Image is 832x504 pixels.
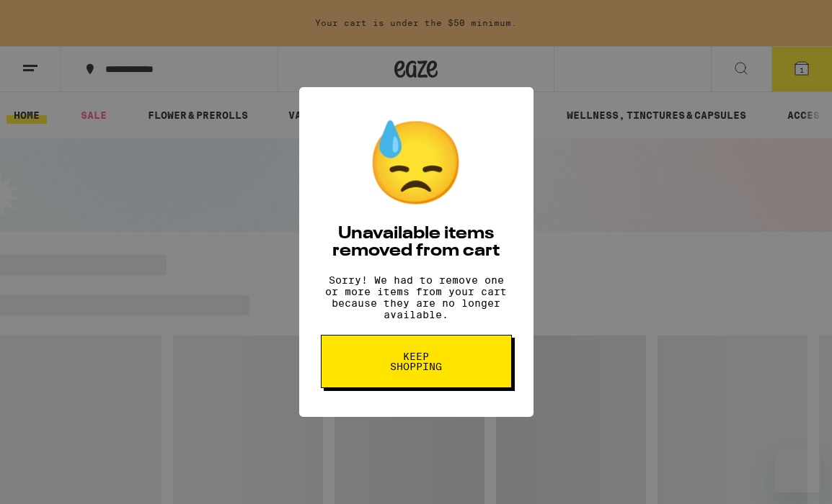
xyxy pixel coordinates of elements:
[321,335,512,388] button: Keep Shopping
[379,351,453,372] span: Keep Shopping
[366,116,466,211] div: 😓
[774,446,820,492] iframe: Button to launch messaging window
[321,225,512,260] h2: Unavailable items removed from cart
[321,274,512,320] p: Sorry! We had to remove one or more items from your cart because they are no longer available.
